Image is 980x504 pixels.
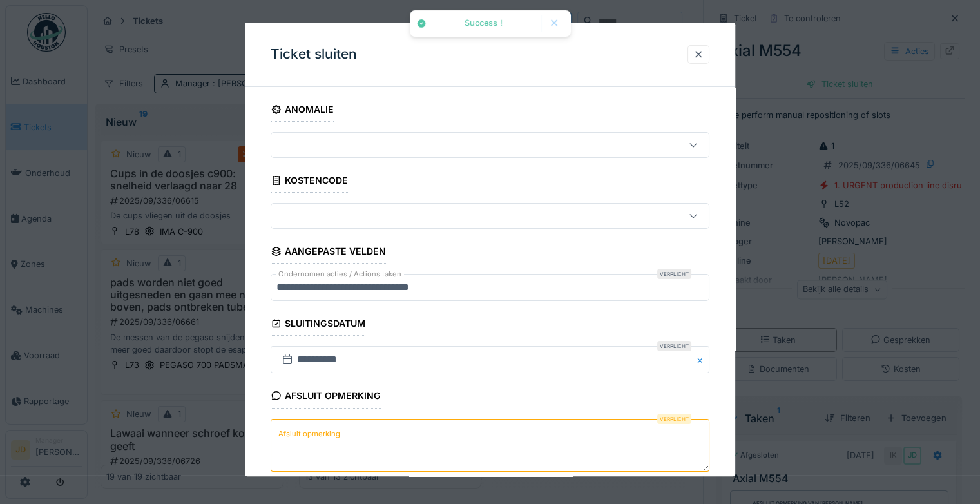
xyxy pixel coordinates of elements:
div: Success ! [433,18,534,29]
h3: Ticket sluiten [271,46,357,63]
div: Verplicht [657,414,691,424]
label: Afsluit opmerking [276,426,343,442]
div: Kostencode [271,171,348,193]
div: Verplicht [657,269,691,280]
div: Aangepaste velden [271,242,386,264]
label: Ondernomen acties / Actions taken [276,269,404,280]
div: Sluitingsdatum [271,315,365,336]
div: Anomalie [271,100,334,122]
button: Close [695,347,709,374]
div: Afsluit opmerking [271,387,381,409]
div: Verplicht [657,342,691,352]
